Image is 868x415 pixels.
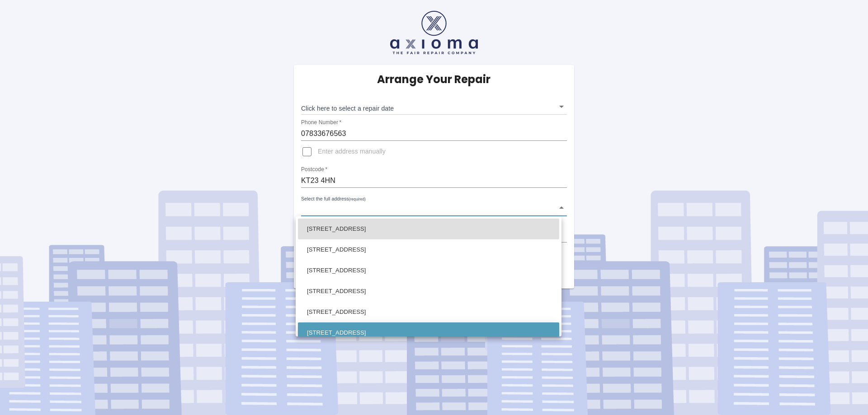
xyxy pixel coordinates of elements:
li: [STREET_ADDRESS] [298,302,559,322]
li: [STREET_ADDRESS] [298,239,559,260]
li: [STREET_ADDRESS] [298,281,559,302]
li: [STREET_ADDRESS] [298,219,559,239]
li: [STREET_ADDRESS] [298,322,559,343]
li: [STREET_ADDRESS] [298,260,559,281]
